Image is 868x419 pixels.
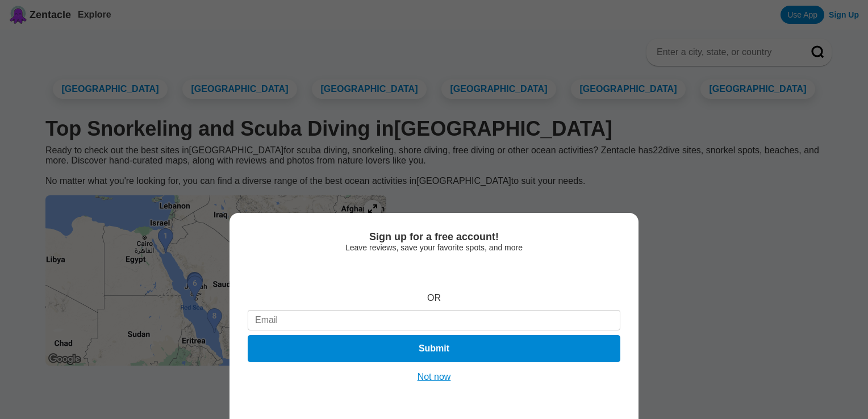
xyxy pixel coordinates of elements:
div: OR [427,293,441,303]
div: Leave reviews, save your favorite spots, and more [248,243,620,252]
button: Submit [248,335,620,362]
div: Sign up for a free account! [248,231,620,243]
input: Email [248,310,620,330]
button: Not now [414,371,454,383]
